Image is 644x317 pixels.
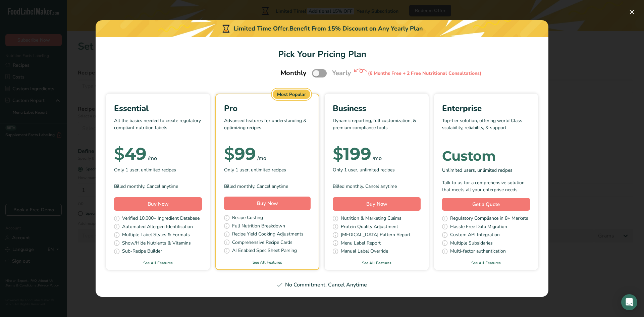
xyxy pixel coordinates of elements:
div: Benefit From 15% Discount on Any Yearly Plan [289,24,423,33]
span: Automated Allergen Identification [122,223,193,231]
span: Protein Quality Adjustment [341,223,398,231]
span: Buy Now [148,201,169,207]
span: Buy Now [257,200,278,207]
span: Comprehensive Recipe Cards [232,239,292,247]
div: /mo [257,154,266,162]
span: Monthly [280,68,307,78]
div: Business [333,102,421,114]
button: Buy Now [333,197,421,211]
p: All the basics needed to create regulatory compliant nutrition labels [114,117,202,137]
span: Full Nutrition Breakdown [232,222,285,231]
div: /mo [148,154,157,162]
a: Get a Quote [442,198,530,211]
span: Manual Label Override [341,248,388,256]
span: Menu Label Report [341,240,381,248]
span: Show/Hide Nutrients & Vitamins [122,240,191,248]
div: /mo [373,154,382,162]
button: Buy Now [224,197,311,210]
span: Recipe Costing [232,214,263,222]
div: Pro [224,102,311,114]
span: Yearly [332,68,351,78]
div: 49 [114,147,147,161]
div: (6 Months Free + 2 Free Nutritional Consultations) [368,70,481,77]
span: Regulatory Compliance in 8+ Markets [450,215,528,223]
h1: Pick Your Pricing Plan [104,48,540,61]
span: [MEDICAL_DATA] Pattern Report [341,231,411,240]
p: Advanced features for understanding & optimizing recipes [224,117,311,137]
div: No Commitment, Cancel Anytime [104,281,540,289]
div: Billed monthly. Cancel anytime [224,183,311,190]
span: Buy Now [366,201,387,207]
button: Buy Now [114,197,202,211]
div: Custom [442,149,530,163]
span: Unlimited users, unlimited recipes [442,167,513,174]
span: Multiple Subsidaries [450,240,493,248]
span: Multi-factor authentication [450,248,506,256]
span: $ [224,144,234,164]
span: $ [333,144,343,164]
div: Billed monthly. Cancel anytime [333,183,421,190]
div: Limited Time Offer. [96,20,548,37]
p: Top-tier solution, offering world Class scalability, reliability, & support [442,117,530,137]
span: Get a Quote [472,201,500,208]
span: $ [114,144,124,164]
a: See All Features [325,260,429,266]
span: Hassle Free Data Migration [450,223,507,231]
span: Nutrition & Marketing Claims [341,215,401,223]
div: Open Intercom Messenger [621,294,637,310]
span: Custom API Integration [450,231,500,240]
div: Billed monthly. Cancel anytime [114,183,202,190]
span: Only 1 user, unlimited recipes [224,166,286,173]
div: 99 [224,147,256,161]
a: See All Features [434,260,538,266]
a: See All Features [106,260,210,266]
span: AI Enabled Spec Sheet Parsing [232,247,297,255]
span: Only 1 user, unlimited recipes [333,166,395,173]
div: Talk to us for a comprehensive solution that meets all your enterprise needs [442,179,530,193]
span: Verified 10,000+ Ingredient Database [122,215,200,223]
div: Most Popular [273,90,310,99]
span: Sub-Recipe Builder [122,248,162,256]
a: See All Features [216,259,319,265]
div: 199 [333,147,371,161]
div: Enterprise [442,102,530,114]
span: Recipe Yield Cooking Adjustments [232,230,304,239]
p: Dynamic reporting, full customization, & premium compliance tools [333,117,421,137]
span: Multiple Label Styles & Formats [122,231,190,240]
span: Only 1 user, unlimited recipes [114,166,176,173]
div: Essential [114,102,202,114]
